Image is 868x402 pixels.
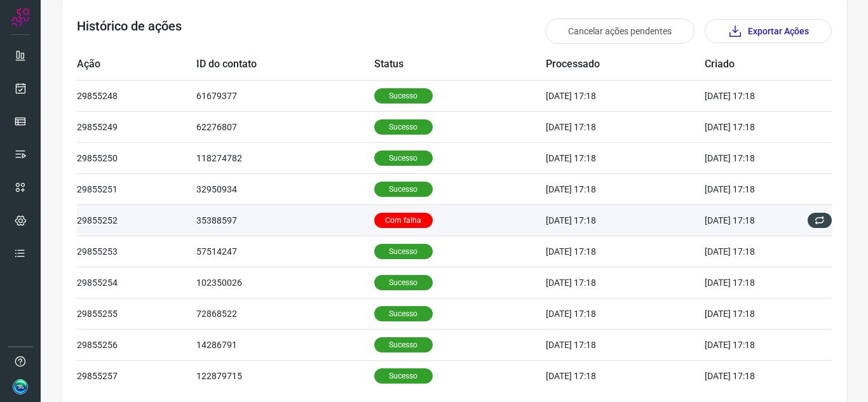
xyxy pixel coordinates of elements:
[545,18,695,44] button: Cancelar ações pendentes
[705,142,794,173] td: [DATE] 17:18
[705,80,794,111] td: [DATE] 17:18
[705,329,794,360] td: [DATE] 17:18
[374,275,433,290] p: Sucesso
[546,298,705,329] td: [DATE] 17:18
[546,142,705,173] td: [DATE] 17:18
[77,142,196,173] td: 29855250
[705,298,794,329] td: [DATE] 17:18
[705,111,794,142] td: [DATE] 17:18
[77,236,196,267] td: 29855253
[705,236,794,267] td: [DATE] 17:18
[374,213,433,228] p: Com falha
[546,49,705,80] td: Processado
[705,19,832,43] button: Exportar Ações
[196,360,374,391] td: 122879715
[705,204,794,236] td: [DATE] 17:18
[546,236,705,267] td: [DATE] 17:18
[546,80,705,111] td: [DATE] 17:18
[77,329,196,360] td: 29855256
[546,173,705,204] td: [DATE] 17:18
[196,173,374,204] td: 32950934
[196,204,374,236] td: 35388597
[77,18,182,44] h3: Histórico de ações
[77,360,196,391] td: 29855257
[546,111,705,142] td: [DATE] 17:18
[374,182,433,197] p: Sucesso
[196,329,374,360] td: 14286791
[374,337,433,352] p: Sucesso
[705,360,794,391] td: [DATE] 17:18
[77,267,196,298] td: 29855254
[77,49,196,80] td: Ação
[196,49,374,80] td: ID do contato
[11,8,30,27] img: Logo
[196,142,374,173] td: 118274782
[13,379,28,394] img: 8f9c6160bb9fbb695ced4fefb9ce787e.jpg
[77,298,196,329] td: 29855255
[77,111,196,142] td: 29855249
[196,298,374,329] td: 72868522
[77,173,196,204] td: 29855251
[374,119,433,135] p: Sucesso
[705,267,794,298] td: [DATE] 17:18
[196,267,374,298] td: 102350026
[374,306,433,321] p: Sucesso
[705,173,794,204] td: [DATE] 17:18
[196,111,374,142] td: 62276807
[77,204,196,236] td: 29855252
[546,360,705,391] td: [DATE] 17:18
[705,49,794,80] td: Criado
[374,49,546,80] td: Status
[196,80,374,111] td: 61679377
[374,368,433,384] p: Sucesso
[546,329,705,360] td: [DATE] 17:18
[374,244,433,259] p: Sucesso
[77,80,196,111] td: 29855248
[196,236,374,267] td: 57514247
[374,151,433,166] p: Sucesso
[546,204,705,236] td: [DATE] 17:18
[374,88,433,104] p: Sucesso
[546,267,705,298] td: [DATE] 17:18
